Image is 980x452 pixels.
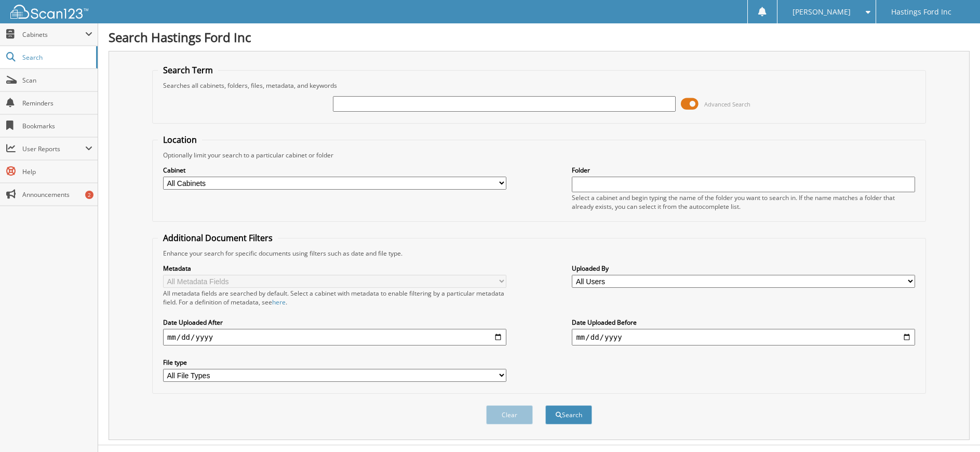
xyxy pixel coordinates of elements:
[163,264,506,273] label: Metadata
[22,99,92,108] span: Reminders
[793,9,851,15] span: [PERSON_NAME]
[158,134,202,145] legend: Location
[545,405,592,424] button: Search
[163,358,506,367] label: File type
[891,9,951,15] span: Hastings Ford Inc
[572,329,915,345] input: end
[109,29,970,46] h1: Search Hastings Ford Inc
[163,289,506,307] div: All metadata fields are searched by default. Select a cabinet with metadata to enable filtering b...
[22,144,85,153] span: User Reports
[928,402,980,452] iframe: Chat Widget
[22,53,91,62] span: Search
[704,100,750,108] span: Advanced Search
[486,405,533,424] button: Clear
[163,318,506,327] label: Date Uploaded After
[572,264,915,273] label: Uploaded By
[22,190,92,199] span: Announcements
[163,166,506,175] label: Cabinet
[272,298,286,307] a: here
[22,76,92,85] span: Scan
[85,191,93,199] div: 2
[158,249,920,258] div: Enhance your search for specific documents using filters such as date and file type.
[572,166,915,175] label: Folder
[572,193,915,211] div: Select a cabinet and begin typing the name of the folder you want to search in. If the name match...
[22,122,92,130] span: Bookmarks
[158,81,920,90] div: Searches all cabinets, folders, files, metadata, and keywords
[158,232,278,244] legend: Additional Document Filters
[572,318,915,327] label: Date Uploaded Before
[22,167,92,176] span: Help
[163,329,506,345] input: start
[10,5,88,19] img: scan123-logo-white.svg
[158,64,218,76] legend: Search Term
[22,30,85,39] span: Cabinets
[158,151,920,159] div: Optionally limit your search to a particular cabinet or folder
